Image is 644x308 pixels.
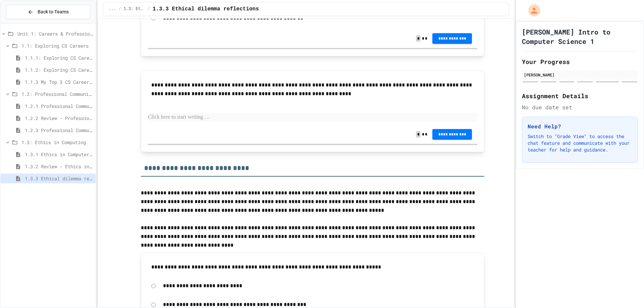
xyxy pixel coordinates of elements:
span: 1.2: Professional Communication [21,90,93,98]
h2: Assignment Details [522,91,638,101]
div: My Account [521,3,542,18]
span: 1.3.2 Review - Ethics in Computer Science [25,163,93,170]
span: 1.3: Ethics in Computing [21,139,93,146]
h1: [PERSON_NAME] Intro to Computer Science 1 [522,27,638,46]
span: 1.2.3 Professional Communication Challenge [25,127,93,134]
span: 1.3.3 Ethical dilemma reflections [25,175,93,182]
span: 1.3.3 Ethical dilemma reflections [153,5,259,13]
span: 1.3: Ethics in Computing [124,6,145,12]
span: ... [109,6,116,12]
span: Unit 1: Careers & Professionalism [17,30,93,37]
span: 1.2.1 Professional Communication [25,103,93,110]
span: / [148,6,150,12]
div: [PERSON_NAME] [524,72,636,78]
button: Back to Teams [6,5,90,19]
h3: Need Help? [528,122,632,130]
span: 1.3.1 Ethics in Computer Science [25,151,93,158]
span: / [118,6,121,12]
p: Switch to "Grade View" to access the chat feature and communicate with your teacher for help and ... [528,133,632,153]
h2: Your Progress [522,57,638,66]
span: Back to Teams [38,8,69,15]
span: 1.2.2 Review - Professional Communication [25,115,93,122]
span: 1.1.1: Exploring CS Careers [25,54,93,61]
div: No due date set [522,103,638,111]
span: 1.1: Exploring CS Careers [21,42,93,49]
span: 1.1.2: Exploring CS Careers - Review [25,66,93,73]
span: 1.1.3 My Top 3 CS Careers! [25,78,93,85]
